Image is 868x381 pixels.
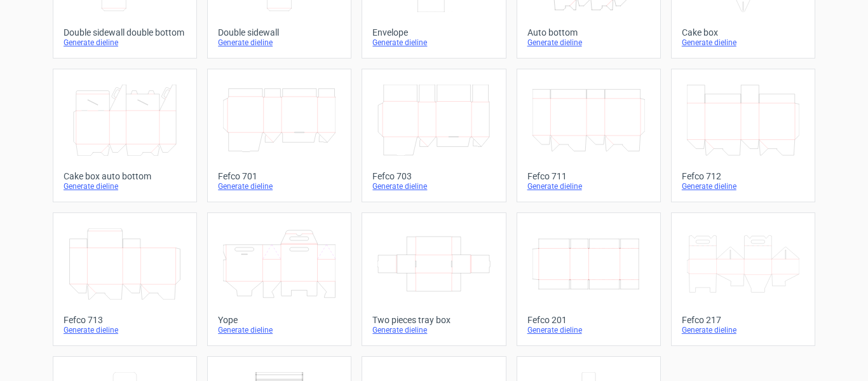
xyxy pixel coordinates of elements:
a: Fefco 217Generate dieline [671,212,815,346]
a: Cake box auto bottomGenerate dieline [53,69,197,202]
div: Fefco 713 [64,315,186,325]
div: Generate dieline [527,38,650,48]
div: Generate dieline [682,325,804,335]
div: Generate dieline [64,38,186,48]
div: Generate dieline [64,181,186,191]
div: Fefco 712 [682,171,804,181]
div: Generate dieline [372,325,495,335]
a: Fefco 712Generate dieline [671,69,815,202]
div: Fefco 217 [682,315,804,325]
div: Two pieces tray box [372,315,495,325]
div: Generate dieline [372,181,495,191]
div: Generate dieline [218,38,341,48]
a: Two pieces tray boxGenerate dieline [362,212,506,346]
a: Fefco 703Generate dieline [362,69,506,202]
div: Generate dieline [218,181,341,191]
div: Fefco 703 [372,171,495,181]
div: Fefco 701 [218,171,341,181]
div: Generate dieline [527,325,650,335]
div: Generate dieline [682,38,804,48]
a: Fefco 713Generate dieline [53,212,197,346]
div: Auto bottom [527,27,650,38]
div: Generate dieline [372,38,495,48]
div: Cake box auto bottom [64,171,186,181]
div: Generate dieline [682,181,804,191]
div: Envelope [372,27,495,38]
div: Double sidewall [218,27,341,38]
a: YopeGenerate dieline [207,212,351,346]
a: Fefco 701Generate dieline [207,69,351,202]
div: Cake box [682,27,804,38]
div: Fefco 201 [527,315,650,325]
div: Generate dieline [64,325,186,335]
a: Fefco 201Generate dieline [517,212,661,346]
div: Fefco 711 [527,171,650,181]
div: Generate dieline [527,181,650,191]
div: Double sidewall double bottom [64,27,186,38]
div: Generate dieline [218,325,341,335]
a: Fefco 711Generate dieline [517,69,661,202]
div: Yope [218,315,341,325]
